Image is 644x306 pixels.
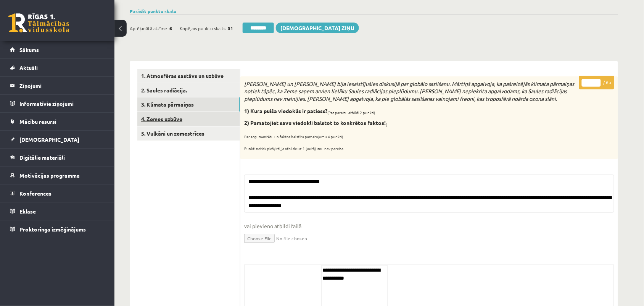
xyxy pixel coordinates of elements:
a: 1. Atmosfēras sastāvs un uzbūve [137,69,240,83]
span: Aktuāli [19,64,38,71]
span: Motivācijas programma [19,172,80,179]
a: 4. Zemes uzbūve [137,112,240,126]
span: Eklase [19,208,36,215]
a: Informatīvie ziņojumi [10,95,105,112]
sub: Par argumentētu un faktos balstītu pamatojumu 4 punkti). [244,134,344,139]
span: Aprēķinātā atzīme: [130,23,168,34]
p: / 6p [579,76,614,89]
a: Parādīt punktu skalu [130,8,176,14]
a: 2. Saules radiācija. [137,83,240,97]
a: Rīgas 1. Tālmācības vidusskola [8,13,69,32]
sub: ( [386,121,387,127]
a: Sākums [10,41,105,58]
span: Konferences [19,190,52,197]
span: Sākums [19,46,39,53]
span: Mācību resursi [19,118,56,125]
a: Mācību resursi [10,113,105,130]
a: [DEMOGRAPHIC_DATA] [10,131,105,148]
a: Ziņojumi [10,77,105,94]
span: Digitālie materiāli [19,154,65,161]
span: [DEMOGRAPHIC_DATA] [19,136,79,143]
b: 2) Pamatojiet savu viedokli balstot to konkrētos faktos! [244,119,386,126]
span: 31 [228,23,233,34]
a: Aktuāli [10,59,105,76]
a: 3. Klimata pārmaiņas [137,97,240,112]
sub: (Par pareizu atbildi 2 punkti) [327,110,375,115]
span: vai pievieno atbildi failā [244,222,614,230]
a: 5. Vulkāni un zemestrīces [137,126,240,141]
legend: Informatīvie ziņojumi [19,95,105,112]
span: Kopējais punktu skaits: [180,23,227,34]
span: 6 [169,23,172,34]
a: [DEMOGRAPHIC_DATA] ziņu [276,23,359,33]
i: [PERSON_NAME] un [PERSON_NAME] bija iesaistījušies diskusijā par globālo sasilšanu. Mārtiņš apgal... [244,80,575,102]
a: Proktoringa izmēģinājums [10,220,105,238]
a: Eklase [10,202,105,220]
legend: Ziņojumi [19,77,105,94]
a: Motivācijas programma [10,167,105,184]
a: Konferences [10,185,105,202]
b: 1) Kura puiša viedoklis ir patiess? [244,107,327,114]
sub: Punkti netiek piešķirti, ja atbilde uz 1. jautājumu nav pareiza. [244,146,344,151]
a: Digitālie materiāli [10,149,105,166]
span: Proktoringa izmēģinājums [19,226,86,233]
